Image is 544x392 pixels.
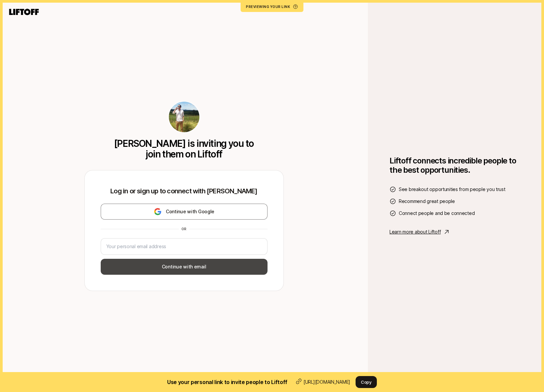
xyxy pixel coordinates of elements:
[154,208,162,216] img: google-logo
[356,376,377,388] button: Copy
[112,138,256,159] p: [PERSON_NAME] is inviting you to join them on Liftoff
[303,378,350,386] p: [URL][DOMAIN_NAME]
[389,228,441,236] p: Learn more about Liftoff
[389,228,522,236] a: Learn more about Liftoff
[399,197,455,205] span: Recommend great people
[101,259,268,275] button: Continue with email
[399,209,475,217] span: Connect people and be connected
[169,102,199,132] img: 23676b67_9673_43bb_8dff_2aeac9933bfb.jpg
[101,204,268,220] button: Continue with Google
[106,243,262,250] input: Your personal email address
[179,226,189,232] div: or
[101,186,268,196] p: Log in or sign up to connect with [PERSON_NAME]
[389,156,522,175] h1: Liftoff connects incredible people to the best opportunities.
[399,185,505,193] span: See breakout opportunities from people you trust
[167,378,287,386] h2: Use your personal link to invite people to Liftoff
[246,1,298,9] div: Previewing your link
